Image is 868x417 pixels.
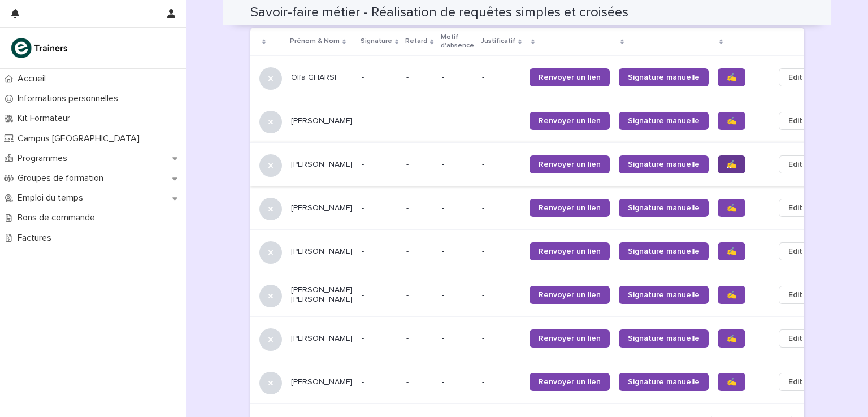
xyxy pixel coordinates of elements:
span: Edit [788,115,802,127]
a: Renvoyer un lien [530,199,610,217]
p: Factures [13,233,60,244]
p: - [442,203,473,213]
p: - [406,245,411,257]
a: ✍️ [718,286,745,304]
p: [PERSON_NAME] [291,377,353,387]
a: Renvoyer un lien [530,242,610,260]
p: - [362,160,397,170]
a: Signature manuelle [619,373,709,391]
p: - [406,201,411,213]
span: Edit [788,376,802,388]
span: Signature manuelle [628,204,700,212]
span: Signature manuelle [628,73,700,81]
span: ✍️ [727,291,736,299]
button: Edit [779,242,812,260]
span: Signature manuelle [628,291,700,299]
a: Signature manuelle [619,112,709,130]
span: Edit [788,159,802,170]
span: ✍️ [727,247,736,255]
a: ✍️ [718,329,745,347]
a: Renvoyer un lien [530,286,610,304]
span: ✍️ [727,73,736,81]
p: - [362,73,397,82]
span: Renvoyer un lien [539,291,601,299]
span: ✍️ [727,160,736,168]
a: Renvoyer un lien [530,68,610,86]
p: - [406,375,411,387]
button: Edit [779,68,812,86]
p: - [362,377,397,387]
p: [PERSON_NAME] [291,247,353,257]
p: - [442,160,473,170]
button: Edit [779,373,812,391]
p: [PERSON_NAME] [PERSON_NAME] [291,285,353,305]
tr: Olfa GHARSI--- --Renvoyer un lienSignature manuelle✍️Edit [250,55,830,99]
span: ✍️ [727,204,736,212]
span: Renvoyer un lien [539,117,601,125]
p: - [442,290,473,300]
p: - [406,114,411,126]
span: Renvoyer un lien [539,247,601,255]
p: Retard [405,35,427,47]
p: - [406,332,411,344]
p: - [362,334,397,344]
tr: [PERSON_NAME]--- --Renvoyer un lienSignature manuelle✍️Edit [250,360,830,403]
p: [PERSON_NAME] [291,160,353,170]
span: ✍️ [727,117,736,125]
p: - [406,158,411,170]
a: ✍️ [718,242,745,260]
p: - [362,290,397,300]
p: Motif d'absence [441,31,474,52]
p: - [482,116,520,126]
p: - [482,247,520,257]
a: Signature manuelle [619,242,709,260]
p: Emploi du temps [13,193,92,203]
p: Campus [GEOGRAPHIC_DATA] [13,133,149,144]
p: - [482,160,520,170]
p: - [482,334,520,344]
span: Signature manuelle [628,247,700,255]
button: Edit [779,199,812,217]
p: - [482,203,520,213]
p: [PERSON_NAME] [291,116,353,126]
button: Edit [779,286,812,304]
p: Kit Formateur [13,113,79,124]
p: Prénom & Nom [290,35,340,47]
a: Signature manuelle [619,329,709,347]
p: - [442,334,473,344]
p: - [362,203,397,213]
button: Edit [779,112,812,130]
span: Renvoyer un lien [539,378,601,386]
p: [PERSON_NAME] [291,334,353,344]
p: Groupes de formation [13,173,112,184]
span: ✍️ [727,378,736,386]
a: ✍️ [718,373,745,391]
span: Renvoyer un lien [539,160,601,168]
h2: Savoir-faire métier - Réalisation de requêtes simples et croisées [250,5,628,21]
tr: [PERSON_NAME]--- --Renvoyer un lienSignature manuelle✍️Edit [250,142,830,186]
button: Edit [779,329,812,347]
span: Renvoyer un lien [539,204,601,212]
p: - [482,377,520,387]
a: ✍️ [718,199,745,217]
span: Signature manuelle [628,335,700,342]
p: - [482,290,520,300]
tr: [PERSON_NAME] [PERSON_NAME]--- --Renvoyer un lienSignature manuelle✍️Edit [250,273,830,316]
p: [PERSON_NAME] [291,203,353,213]
a: Signature manuelle [619,155,709,173]
p: Programmes [13,153,76,164]
p: Informations personnelles [13,93,127,104]
tr: [PERSON_NAME]--- --Renvoyer un lienSignature manuelle✍️Edit [250,316,830,360]
a: ✍️ [718,155,745,173]
button: Edit [779,155,812,173]
p: - [442,116,473,126]
p: - [406,288,411,300]
span: Signature manuelle [628,160,700,168]
span: Edit [788,246,802,257]
p: Justificatif [481,35,515,47]
a: Renvoyer un lien [530,373,610,391]
p: Bons de commande [13,212,104,223]
p: Accueil [13,73,55,84]
tr: [PERSON_NAME]--- --Renvoyer un lienSignature manuelle✍️Edit [250,186,830,229]
a: Signature manuelle [619,286,709,304]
